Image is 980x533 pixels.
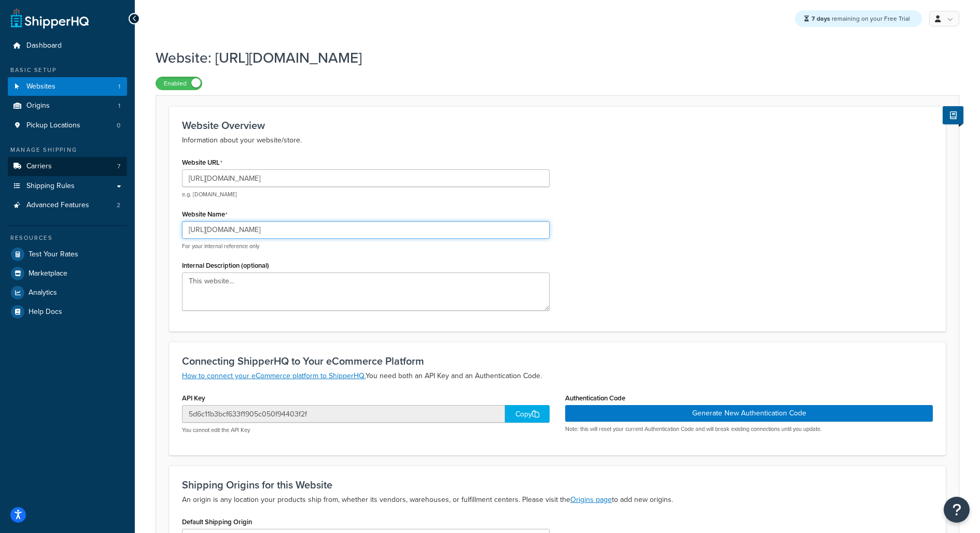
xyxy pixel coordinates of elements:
span: 1 [118,102,120,110]
span: 7 [117,162,120,171]
label: Website Name [182,210,228,219]
a: Advanced Features2 [8,196,127,215]
li: Advanced Features [8,196,127,215]
span: Advanced Features [26,201,89,210]
a: Test Your Rates [8,245,127,264]
a: Origins1 [8,96,127,116]
li: Origins [8,96,127,116]
a: Websites1 [8,77,127,96]
a: Marketplace [8,264,127,283]
h3: Connecting ShipperHQ to Your eCommerce Platform [182,355,933,367]
label: Website URL [182,159,222,167]
span: Carriers [26,162,52,171]
p: Information about your website/store. [182,134,933,147]
li: Carriers [8,157,127,176]
span: Origins [26,102,50,110]
label: Default Shipping Origin [182,518,252,526]
a: Dashboard [8,36,127,55]
span: Marketplace [29,269,67,278]
div: Resources [8,234,127,242]
a: Carriers7 [8,157,127,176]
strong: 7 days [811,14,830,23]
a: Shipping Rules [8,177,127,196]
label: Internal Description (optional) [182,262,269,269]
a: Origins page [570,494,612,505]
a: Help Docs [8,302,127,321]
button: Open Resource Center [944,497,970,523]
textarea: This website... [182,272,550,311]
span: remaining on your Free Trial [811,14,910,23]
button: Generate New Authentication Code [565,405,933,422]
label: API Key [182,394,205,402]
li: Pickup Locations [8,116,127,135]
h3: Website Overview [182,120,933,131]
p: An origin is any location your products ship from, whether its vendors, warehouses, or fulfillmen... [182,494,933,506]
p: For your internal reference only [182,242,550,250]
a: Analytics [8,283,127,302]
p: You cannot edit the API Key [182,426,550,434]
label: Authentication Code [565,394,625,402]
span: 1 [118,82,120,91]
div: Basic Setup [8,66,127,75]
li: Websites [8,77,127,96]
a: Pickup Locations0 [8,116,127,135]
span: Dashboard [26,41,62,50]
p: You need both an API Key and an Authentication Code. [182,370,933,382]
p: Note: this will reset your current Authentication Code and will break existing connections until ... [565,425,933,433]
h3: Shipping Origins for this Website [182,479,933,491]
span: Test Your Rates [29,250,78,259]
span: Analytics [29,289,57,297]
a: How to connect your eCommerce platform to ShipperHQ. [182,370,366,381]
p: e.g. [DOMAIN_NAME] [182,191,550,198]
span: Shipping Rules [26,182,75,191]
span: 2 [117,201,120,210]
h1: Website: [URL][DOMAIN_NAME] [156,48,946,68]
div: Copy [505,405,550,423]
span: Pickup Locations [26,121,80,130]
span: 0 [117,121,120,130]
div: Manage Shipping [8,146,127,154]
span: Websites [26,82,55,91]
button: Show Help Docs [943,106,963,124]
span: Help Docs [29,308,62,316]
label: Enabled [156,77,202,90]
